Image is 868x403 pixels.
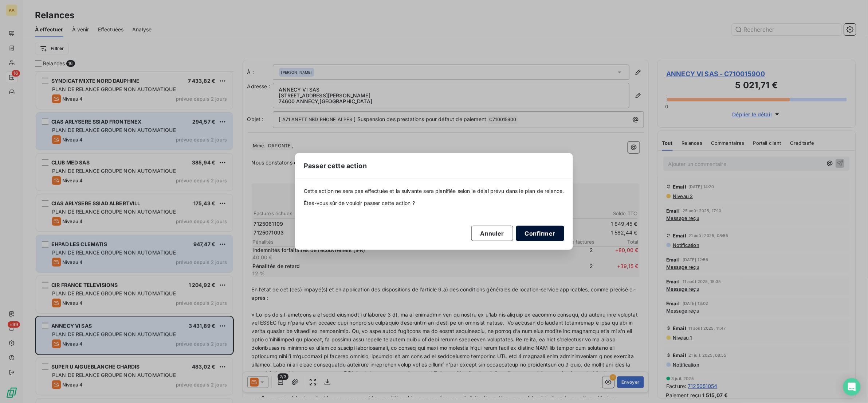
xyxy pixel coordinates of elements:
[843,378,861,396] div: Open Intercom Messenger
[304,161,367,171] span: Passer cette action
[516,226,564,241] button: Confirmer
[304,187,564,195] span: Cette action ne sera pas effectuée et la suivante sera planifiée selon le délai prévu dans le pla...
[471,226,513,241] button: Annuler
[304,199,564,207] span: Êtes-vous sûr de vouloir passer cette action ?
